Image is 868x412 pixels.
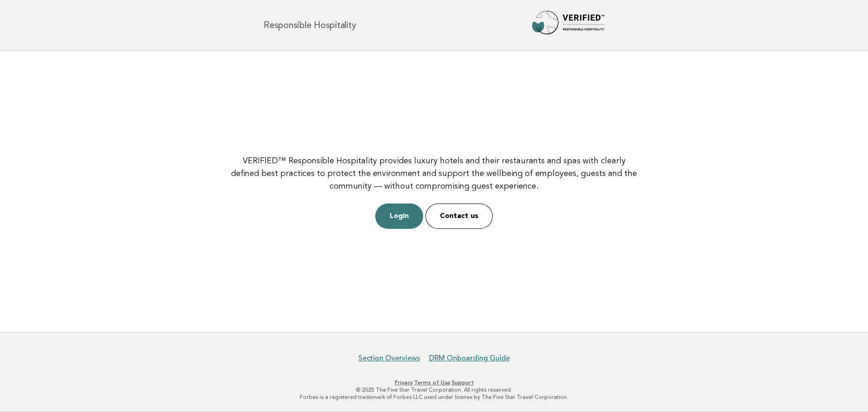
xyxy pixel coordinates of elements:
a: Terms of Use [414,379,450,386]
a: Contact us [425,204,493,229]
p: VERIFIED™ Responsible Hospitality provides luxury hotels and their restaurants and spas with clea... [228,155,640,193]
p: Forbes is a registered trademark of Forbes LLC used under license by The Five Star Travel Corpora... [157,393,711,401]
img: Forbes Travel Guide [532,11,604,40]
a: Privacy [395,379,413,386]
a: DRM Onboarding Guide [429,354,510,363]
a: Section Overviews [359,354,420,363]
h1: Responsible Hospitality [264,21,356,30]
a: Login [375,204,423,229]
a: Support [452,379,474,386]
p: · · [157,379,711,386]
p: © 2025 The Five Star Travel Corporation. All rights reserved. [157,386,711,393]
